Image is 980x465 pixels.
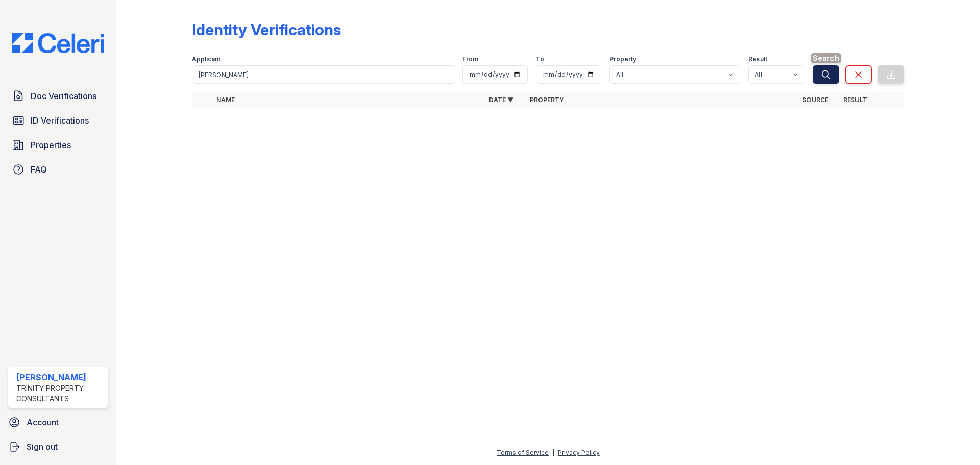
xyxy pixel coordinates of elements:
label: Property [609,55,636,63]
a: ID Verifications [8,110,108,131]
span: Sign out [27,440,58,453]
span: Search [811,53,841,63]
a: Date ▼ [489,96,513,104]
span: Properties [31,139,71,151]
a: Result [843,96,867,104]
div: [PERSON_NAME] [16,371,104,383]
span: Account [27,416,59,428]
div: Trinity Property Consultants [16,383,104,404]
a: Sign out [4,436,112,457]
label: Result [748,55,767,63]
a: FAQ [8,159,108,180]
input: Search by name or phone number [192,65,454,84]
label: Applicant [192,55,220,63]
a: Doc Verifications [8,86,108,106]
a: Properties [8,135,108,155]
label: To [536,55,544,63]
img: CE_Logo_Blue-a8612792a0a2168367f1c8372b55b34899dd931a85d93a1a3d3e32e68fde9ad4.png [4,33,112,53]
button: Search [813,65,839,84]
span: FAQ [31,163,47,176]
a: Privacy Policy [558,449,600,456]
a: Source [802,96,828,104]
span: Doc Verifications [31,90,96,102]
a: Account [4,412,112,432]
a: Name [216,96,235,104]
a: Property [530,96,564,104]
div: Identity Verifications [192,20,341,39]
label: From [462,55,478,63]
a: Terms of Service [497,449,549,456]
div: | [552,449,554,456]
span: ID Verifications [31,114,89,127]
